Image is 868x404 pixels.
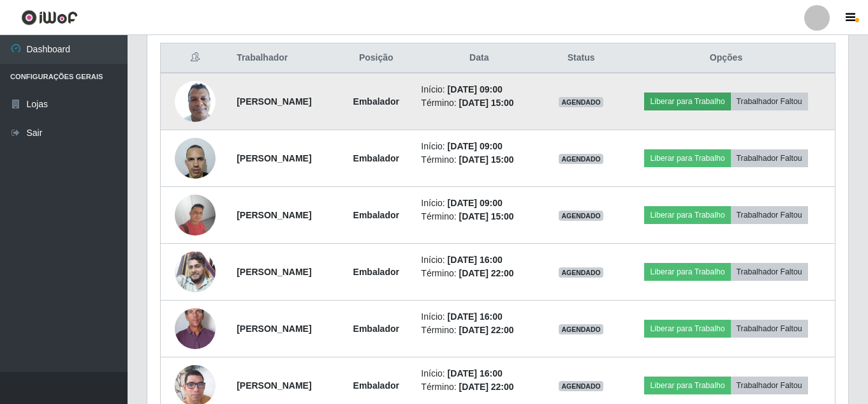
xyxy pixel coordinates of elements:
[731,320,808,338] button: Trabalhador Faltou
[559,267,603,278] span: AGENDADO
[421,140,537,153] li: Início:
[175,287,216,371] img: 1712337969187.jpeg
[237,324,311,334] strong: [PERSON_NAME]
[459,268,513,278] time: [DATE] 22:00
[644,263,730,281] button: Liberar para Trabalho
[731,263,808,281] button: Trabalhador Faltou
[644,320,730,338] button: Liberar para Trabalho
[644,93,730,110] button: Liberar para Trabalho
[339,43,413,73] th: Posição
[421,153,537,167] li: Término:
[175,251,216,292] img: 1646132801088.jpeg
[644,206,730,224] button: Liberar para Trabalho
[175,131,216,185] img: 1676652798600.jpeg
[421,310,537,324] li: Início:
[175,195,216,236] img: 1710898857944.jpeg
[617,43,835,73] th: Opções
[421,324,537,337] li: Término:
[353,380,399,391] strong: Embalador
[421,253,537,267] li: Início:
[353,210,399,220] strong: Embalador
[644,149,730,167] button: Liberar para Trabalho
[353,324,399,334] strong: Embalador
[559,324,603,334] span: AGENDADO
[237,380,311,391] strong: [PERSON_NAME]
[237,267,311,277] strong: [PERSON_NAME]
[459,382,513,392] time: [DATE] 22:00
[237,96,311,107] strong: [PERSON_NAME]
[731,206,808,224] button: Trabalhador Faltou
[448,255,503,265] time: [DATE] 16:00
[448,198,503,208] time: [DATE] 09:00
[21,10,78,26] img: CoreUI Logo
[421,83,537,96] li: Início:
[421,267,537,280] li: Término:
[413,43,545,73] th: Data
[229,43,339,73] th: Trabalhador
[559,97,603,107] span: AGENDADO
[353,153,399,163] strong: Embalador
[545,43,617,73] th: Status
[421,197,537,210] li: Início:
[421,210,537,223] li: Término:
[353,267,399,277] strong: Embalador
[731,93,808,110] button: Trabalhador Faltou
[459,98,513,108] time: [DATE] 15:00
[421,96,537,110] li: Término:
[421,380,537,394] li: Término:
[237,153,311,163] strong: [PERSON_NAME]
[448,141,503,151] time: [DATE] 09:00
[421,367,537,380] li: Início:
[731,149,808,167] button: Trabalhador Faltou
[237,210,311,220] strong: [PERSON_NAME]
[459,211,513,221] time: [DATE] 15:00
[459,325,513,335] time: [DATE] 22:00
[559,154,603,164] span: AGENDADO
[448,311,503,322] time: [DATE] 16:00
[353,96,399,107] strong: Embalador
[644,377,730,394] button: Liberar para Trabalho
[459,154,513,165] time: [DATE] 15:00
[448,368,503,378] time: [DATE] 16:00
[559,381,603,391] span: AGENDADO
[175,74,216,128] img: 1663264446205.jpeg
[559,211,603,221] span: AGENDADO
[731,377,808,394] button: Trabalhador Faltou
[448,84,503,94] time: [DATE] 09:00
